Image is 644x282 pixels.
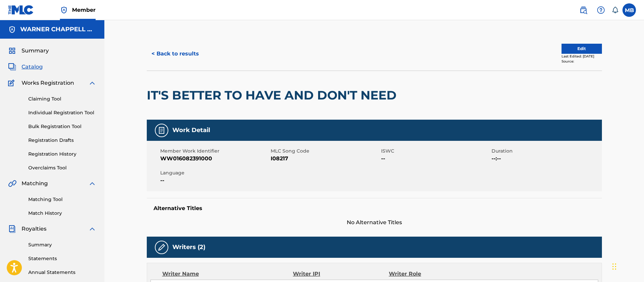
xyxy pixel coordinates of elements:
span: --:-- [492,155,600,163]
img: expand [88,79,96,87]
div: User Menu [622,3,636,17]
iframe: Chat Widget [610,250,644,282]
h5: Work Detail [172,126,210,134]
div: Writer Name [162,270,293,278]
iframe: Resource Center [625,182,644,236]
img: Catalog [8,63,16,71]
a: Registration Drafts [28,137,96,144]
div: Source: [562,59,602,64]
h5: Alternative Titles [154,205,595,212]
span: Catalog [22,63,43,71]
span: WW016082391000 [160,155,269,163]
button: < Back to results [147,45,204,62]
div: Writer IPI [293,270,389,278]
span: MLC Song Code [271,148,379,155]
img: expand [88,179,96,188]
a: Annual Statements [28,269,96,276]
button: Edit [562,44,602,54]
span: Works Registration [22,79,74,87]
img: Accounts [8,26,16,34]
img: Top Rightsholder [60,6,68,14]
img: Works Registration [8,79,17,87]
img: search [579,6,587,14]
a: CatalogCatalog [8,63,43,71]
div: Help [594,3,608,17]
span: ISWC [381,148,490,155]
a: Claiming Tool [28,95,96,103]
a: Matching Tool [28,196,96,203]
span: Duration [492,148,600,155]
img: help [597,6,605,14]
h5: Writers (2) [172,243,205,251]
div: Last Edited: [DATE] [562,54,602,59]
img: expand [88,225,96,233]
span: Summary [22,47,49,55]
span: I08217 [271,155,379,163]
img: Matching [8,179,16,188]
span: Royalties [22,225,46,233]
span: Language [160,169,269,176]
span: -- [160,176,269,185]
span: -- [381,155,490,163]
div: Drag [612,256,616,277]
a: SummarySummary [8,47,49,55]
h5: WARNER CHAPPELL MUSIC INC [20,26,96,33]
img: Royalties [8,225,16,233]
a: Overclaims Tool [28,164,96,171]
div: Writer Role [389,270,476,278]
span: Matching [22,179,48,188]
a: Match History [28,210,96,217]
img: Writers [158,243,166,251]
span: No Alternative Titles [147,218,602,227]
a: Public Search [577,3,590,17]
span: Member Work Identifier [160,148,269,155]
div: Notifications [612,7,618,13]
h2: IT'S BETTER TO HAVE AND DON'T NEED [147,88,400,103]
a: Bulk Registration Tool [28,123,96,130]
a: Individual Registration Tool [28,109,96,116]
img: Work Detail [158,126,166,134]
img: Summary [8,47,16,55]
a: Statements [28,255,96,262]
a: Summary [28,241,96,248]
img: MLC Logo [8,5,34,15]
a: Registration History [28,151,96,158]
span: Member [72,6,96,14]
